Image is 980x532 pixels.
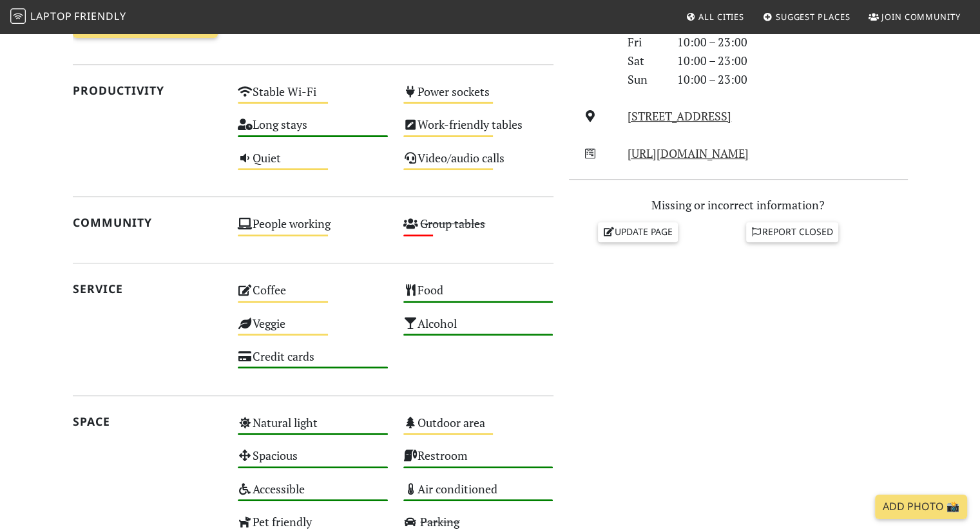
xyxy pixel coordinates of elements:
[396,445,561,478] div: Restroom
[396,412,561,445] div: Outdoor area
[10,6,126,28] a: LaptopFriendly LaptopFriendly
[73,216,223,229] h2: Community
[628,146,749,161] a: [URL][DOMAIN_NAME]
[746,222,839,242] a: Report closed
[680,5,749,28] a: All Cities
[776,11,850,23] span: Suggest Places
[396,313,561,346] div: Alcohol
[230,445,396,478] div: Spacious
[10,8,26,24] img: LaptopFriendly
[598,222,678,242] a: Update page
[396,114,561,147] div: Work-friendly tables
[230,114,396,147] div: Long stays
[30,9,72,23] span: Laptop
[230,81,396,114] div: Stable Wi-Fi
[230,346,396,379] div: Credit cards
[420,216,485,231] s: Group tables
[698,11,744,23] span: All Cities
[73,415,223,428] h2: Space
[881,11,961,23] span: Join Community
[396,147,561,180] div: Video/audio calls
[420,514,459,529] s: Parking
[758,5,856,28] a: Suggest Places
[230,313,396,346] div: Veggie
[669,52,916,70] div: 10:00 – 23:00
[863,5,966,28] a: Join Community
[569,196,908,214] p: Missing or incorrect information?
[628,108,731,124] a: [STREET_ADDRESS]
[669,70,916,89] div: 10:00 – 23:00
[230,213,396,246] div: People working
[620,70,669,89] div: Sun
[230,412,396,445] div: Natural light
[620,52,669,70] div: Sat
[230,479,396,511] div: Accessible
[396,81,561,114] div: Power sockets
[669,33,916,52] div: 10:00 – 23:00
[74,9,126,23] span: Friendly
[73,84,223,97] h2: Productivity
[230,147,396,180] div: Quiet
[230,280,396,312] div: Coffee
[73,282,223,296] h2: Service
[620,33,669,52] div: Fri
[396,280,561,312] div: Food
[396,479,561,511] div: Air conditioned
